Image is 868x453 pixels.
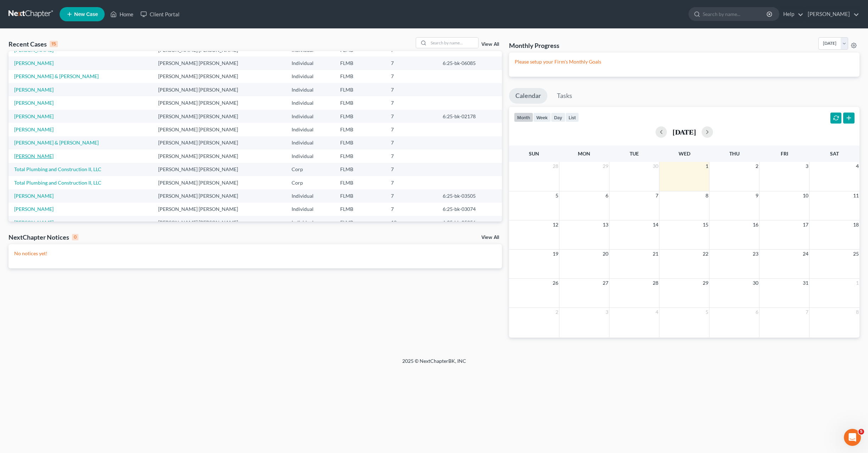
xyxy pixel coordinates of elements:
button: list [565,113,579,122]
span: New Case [74,12,98,17]
td: Individual [286,96,335,109]
td: [PERSON_NAME] [PERSON_NAME] [153,149,286,163]
td: FLMB [335,176,385,189]
a: Calendar [509,88,547,104]
div: 2025 © NextChapterBK, INC [232,358,636,370]
span: 19 [552,250,559,258]
span: 21 [652,250,659,258]
span: 25 [852,250,859,258]
td: 7 [385,189,437,202]
a: Help [780,8,803,21]
span: 5 [705,308,709,316]
td: 7 [385,136,437,149]
span: 14 [652,220,659,229]
a: Total Plumbing and Construction II, LLC [14,166,101,172]
span: 2 [755,162,759,170]
span: 30 [752,279,759,287]
span: Mon [578,151,590,157]
span: 26 [552,279,559,287]
span: 3 [605,308,609,316]
a: [PERSON_NAME] [14,100,54,106]
span: 16 [752,220,759,229]
p: No notices yet! [14,250,496,257]
td: FLMB [335,149,385,163]
a: Tasks [551,88,579,104]
span: Wed [679,151,690,157]
td: Individual [286,216,335,229]
span: 24 [802,250,809,258]
span: 5 [555,191,559,200]
span: 6 [755,308,759,316]
td: Individual [286,70,335,83]
span: Sun [529,151,539,157]
td: 6:25-bk-05256 [437,216,502,229]
a: [PERSON_NAME] [14,47,54,53]
span: 13 [602,220,609,229]
td: Individual [286,149,335,163]
a: [PERSON_NAME] & [PERSON_NAME] [14,73,99,79]
span: Thu [729,151,740,157]
td: 7 [385,149,437,163]
td: 6:25-bk-03074 [437,203,502,216]
div: Recent Cases [9,40,58,48]
td: FLMB [335,203,385,216]
td: FLMB [335,96,385,109]
td: FLMB [335,56,385,70]
span: 29 [602,162,609,170]
span: 4 [655,308,659,316]
span: 15 [702,220,709,229]
span: 17 [802,220,809,229]
span: 18 [852,220,859,229]
span: 4 [855,162,859,170]
a: [PERSON_NAME] & [PERSON_NAME] [14,140,99,146]
td: Corp [286,176,335,189]
a: [PERSON_NAME] [804,8,859,21]
td: 7 [385,96,437,109]
input: Search by name... [429,38,478,48]
a: View All [481,42,499,47]
td: FLMB [335,110,385,123]
a: [PERSON_NAME] [14,153,54,159]
span: 2 [555,308,559,316]
h3: Monthly Progress [509,41,559,50]
input: Search by name... [703,7,768,21]
a: [PERSON_NAME] [14,193,54,199]
span: 10 [802,191,809,200]
button: day [551,113,565,122]
td: [PERSON_NAME] [PERSON_NAME] [153,96,286,109]
span: 9 [755,191,759,200]
span: 6 [605,191,609,200]
td: [PERSON_NAME] [PERSON_NAME] [153,176,286,189]
span: Tue [630,151,639,157]
td: [PERSON_NAME] [PERSON_NAME] [153,110,286,123]
button: week [533,113,551,122]
td: 7 [385,56,437,70]
span: Sat [830,151,839,157]
div: NextChapter Notices [9,233,78,241]
td: [PERSON_NAME] [PERSON_NAME] [153,203,286,216]
span: 12 [552,220,559,229]
td: 6:25-bk-02178 [437,110,502,123]
span: 23 [752,250,759,258]
td: [PERSON_NAME] [PERSON_NAME] [153,136,286,149]
td: FLMB [335,216,385,229]
a: Total Plumbing and Construction II, LLC [14,180,101,186]
div: 0 [72,234,78,240]
a: [PERSON_NAME] [14,219,54,225]
span: 8 [855,308,859,316]
span: 29 [702,279,709,287]
td: Individual [286,110,335,123]
td: Individual [286,203,335,216]
a: Client Portal [137,8,183,21]
td: FLMB [335,70,385,83]
a: Home [107,8,137,21]
td: 7 [385,70,437,83]
td: FLMB [335,189,385,202]
a: [PERSON_NAME] [14,87,54,93]
td: 7 [385,123,437,136]
td: Individual [286,136,335,149]
td: 6:25-bk-03505 [437,189,502,202]
span: 3 [805,162,809,170]
h2: [DATE] [673,128,696,136]
span: 30 [652,162,659,170]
